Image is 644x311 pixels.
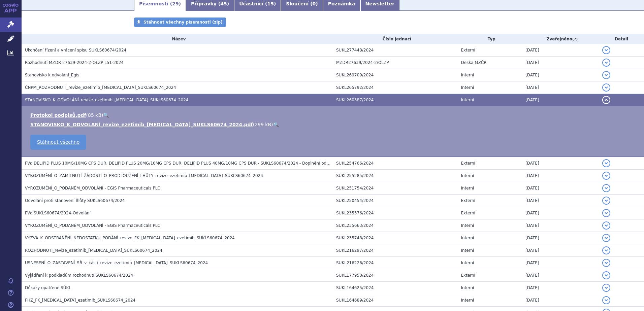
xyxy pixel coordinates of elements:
[602,172,610,180] button: detail
[30,112,86,118] a: Protokol podpisů.pdf
[333,195,458,207] td: SUKL250454/2024
[522,182,599,195] td: [DATE]
[30,112,637,118] li: ( )
[103,112,109,118] a: 🔍
[461,273,475,278] span: Externí
[313,1,316,6] span: 0
[461,236,474,240] span: Interní
[267,1,273,6] span: 15
[602,46,610,54] button: detail
[522,69,599,81] td: [DATE]
[522,170,599,182] td: [DATE]
[25,223,160,228] span: VYROZUMĚNÍ_O_PODANÉM_ODVOLÁNÍ - EGIS Pharmaceuticals PLC
[602,59,610,67] button: detail
[522,282,599,294] td: [DATE]
[458,34,522,44] th: Typ
[25,48,126,53] span: Ukončení řízení a vrácení spisu SUKLS60674/2024
[22,34,333,44] th: Název
[461,60,487,65] span: Deska MZČR
[88,112,101,118] span: 85 kB
[461,85,474,90] span: Interní
[602,246,610,254] button: detail
[602,296,610,304] button: detail
[220,1,227,6] span: 45
[333,219,458,232] td: SUKL235663/2024
[25,285,71,290] span: Důkazy opatřené SÚKL
[333,34,458,44] th: Číslo jednací
[522,244,599,257] td: [DATE]
[522,207,599,219] td: [DATE]
[25,186,160,191] span: VYROZUMĚNÍ_O_PODANÉM_ODVOLÁNÍ - EGIS Pharmaceuticals PLC
[602,197,610,205] button: detail
[273,122,279,127] a: 🔍
[30,121,637,128] li: ( )
[333,182,458,195] td: SUKL251754/2024
[461,261,474,265] span: Interní
[602,221,610,230] button: detail
[602,259,610,267] button: detail
[602,284,610,292] button: detail
[461,223,474,228] span: Interní
[333,257,458,269] td: SUKL216226/2024
[25,236,235,240] span: VÝZVA_K_ODSTRANĚNÍ_NEDOSTATKU_PODÁNÍ_revize_FK_rosuvastatin_ezetimib_SUKLS60674_2024
[25,261,208,265] span: USNESENÍ_O_ZASTAVENÍ_SŘ_v_části_revize_ezetimib_rosuvastatin_SUKLS60674_2024
[25,211,91,215] span: FW: SUKLS60674/2024-Odvolání
[333,282,458,294] td: SUKL164625/2024
[461,48,475,53] span: Externí
[461,98,474,102] span: Interní
[461,198,475,203] span: Externí
[522,269,599,282] td: [DATE]
[25,161,339,166] span: FW: DELIPID PLUS 10MG/10MG CPS DUR, DELIPID PLUS 20MG/10MG CPS DUR, DELIPID PLUS 40MG/10MG CPS DU...
[461,173,474,178] span: Interní
[333,170,458,182] td: SUKL255285/2024
[461,248,474,253] span: Interní
[25,298,135,303] span: FHZ_FK_rosuvastatin_ezetimib_SUKLS60674_2024
[522,94,599,106] td: [DATE]
[572,37,578,42] abbr: (?)
[333,44,458,57] td: SUKL277448/2024
[333,57,458,69] td: MZDR27639/2024-2/OLZP
[461,285,474,290] span: Interní
[25,198,125,203] span: Odvolání proti stanovení lhůty SUKLS60674/2024
[25,273,133,278] span: Vyjádření k podkladům rozhodnutí SUKLS60674/2024
[333,81,458,94] td: SUKL265792/2024
[522,44,599,57] td: [DATE]
[602,159,610,167] button: detail
[25,248,162,253] span: ROZHODNUTÍ_revize_ezetimib_rosuvastatin_SUKLS60674_2024
[333,207,458,219] td: SUKL235376/2024
[25,73,79,77] span: Stanovisko k odvolání_Egis
[461,298,474,303] span: Interní
[522,157,599,170] td: [DATE]
[461,73,474,77] span: Interní
[522,34,599,44] th: Zveřejněno
[599,34,644,44] th: Detail
[461,211,475,215] span: Externí
[25,60,124,65] span: Rozhodnutí MZDR 27639-2024-2-OLZP L51-2024
[333,294,458,307] td: SUKL164689/2024
[333,244,458,257] td: SUKL216297/2024
[172,1,179,6] span: 29
[602,271,610,279] button: detail
[333,94,458,106] td: SUKL260587/2024
[134,18,226,27] a: Stáhnout všechny písemnosti (zip)
[522,195,599,207] td: [DATE]
[522,57,599,69] td: [DATE]
[333,269,458,282] td: SUKL177950/2024
[25,85,176,90] span: ČNPM_ROZHODNUTÍ_revize_ezetimib_rosuvastatin_SUKLS60674_2024
[602,184,610,192] button: detail
[333,232,458,244] td: SUKL235748/2024
[461,161,475,166] span: Externí
[602,83,610,92] button: detail
[602,71,610,79] button: detail
[602,96,610,104] button: detail
[25,98,188,102] span: STANOVISKO_K_ODVOLÁNÍ_revize_ezetimib_rosuvastatin_SUKLS60674_2024
[255,122,271,127] span: 299 kB
[25,173,263,178] span: VYROZUMĚNÍ_O_ZAMÍTNUTÍ_ŽÁDOSTI_O_PRODLOUŽENÍ_LHŮTY_revize_ezetimib_rosuvastatin_SUKLS60674_2024
[143,20,223,25] span: Stáhnout všechny písemnosti (zip)
[522,257,599,269] td: [DATE]
[30,135,86,150] a: Stáhnout všechno
[522,232,599,244] td: [DATE]
[522,219,599,232] td: [DATE]
[461,186,474,191] span: Interní
[602,209,610,217] button: detail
